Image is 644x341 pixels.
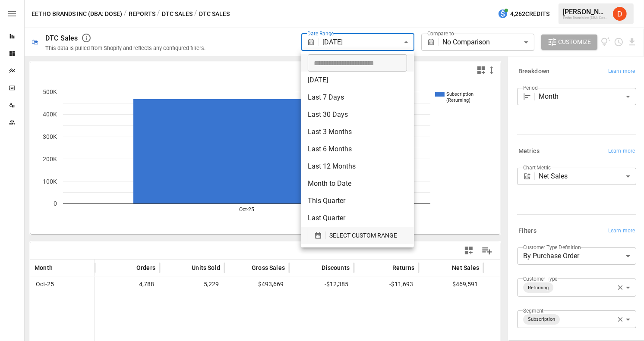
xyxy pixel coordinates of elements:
li: Last 12 Months [301,158,414,175]
li: Last Quarter [301,210,414,227]
li: Last 30 Days [301,106,414,123]
li: [DATE] [301,72,414,89]
li: This Quarter [301,192,414,210]
li: Month to Date [301,175,414,192]
span: SELECT CUSTOM RANGE [329,230,397,241]
button: SELECT CUSTOM RANGE [308,227,407,244]
li: Last 7 Days [301,89,414,106]
li: Last 6 Months [301,141,414,158]
li: Last 3 Months [301,123,414,141]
